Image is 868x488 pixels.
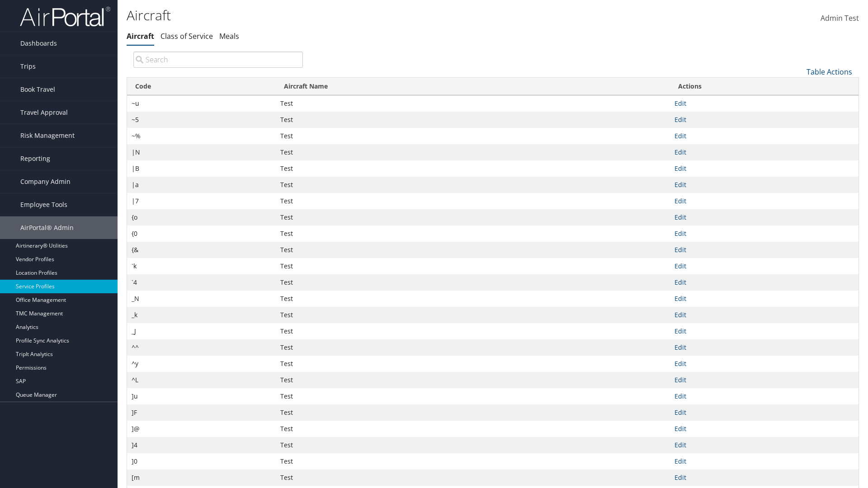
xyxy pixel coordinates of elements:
[20,170,71,193] span: Company Admin
[127,193,276,209] td: |7
[276,421,670,437] td: Test
[127,6,615,25] h1: Aircraft
[276,356,670,372] td: Test
[276,372,670,388] td: Test
[675,99,686,108] a: Edit
[675,180,686,189] a: Edit
[20,216,74,239] span: AirPortal® Admin
[20,124,75,147] span: Risk Management
[127,160,276,177] td: |B
[127,323,276,339] td: _J
[675,294,686,303] a: Edit
[276,291,670,307] td: Test
[127,225,276,242] td: {0
[675,424,686,433] a: Edit
[276,112,670,128] td: Test
[127,453,276,469] td: ]0
[20,6,110,27] img: airportal-logo.png
[821,13,859,23] span: Admin Test
[675,115,686,124] a: Edit
[276,469,670,486] td: Test
[807,67,852,77] a: Table Actions
[276,453,670,469] td: Test
[20,101,68,124] span: Travel Approval
[675,343,686,352] a: Edit
[670,78,859,95] th: Actions
[127,78,276,95] th: Code: activate to sort column ascending
[276,209,670,225] td: Test
[20,32,57,55] span: Dashboards
[127,404,276,421] td: ]F
[20,78,55,101] span: Book Travel
[127,95,276,112] td: ~u
[276,225,670,242] td: Test
[276,78,670,95] th: Aircraft Name: activate to sort column ascending
[675,473,686,482] a: Edit
[127,112,276,128] td: ~5
[675,359,686,368] a: Edit
[675,408,686,417] a: Edit
[276,193,670,209] td: Test
[127,291,276,307] td: _N
[675,229,686,238] a: Edit
[127,209,276,225] td: {o
[219,31,239,41] a: Meals
[127,144,276,160] td: |N
[127,31,154,41] a: Aircraft
[127,437,276,453] td: ]4
[276,274,670,291] td: Test
[675,245,686,254] a: Edit
[276,177,670,193] td: Test
[276,160,670,177] td: Test
[675,327,686,335] a: Edit
[276,144,670,160] td: Test
[276,242,670,258] td: Test
[160,31,213,41] a: Class of Service
[675,213,686,221] a: Edit
[276,323,670,339] td: Test
[276,95,670,112] td: Test
[127,469,276,486] td: [m
[127,274,276,291] td: `4
[276,437,670,453] td: Test
[675,278,686,286] a: Edit
[20,193,67,216] span: Employee Tools
[127,177,276,193] td: |a
[276,404,670,421] td: Test
[276,339,670,356] td: Test
[127,339,276,356] td: ^^
[675,375,686,384] a: Edit
[675,457,686,465] a: Edit
[127,372,276,388] td: ^L
[276,258,670,274] td: Test
[821,5,859,33] a: Admin Test
[675,441,686,449] a: Edit
[127,421,276,437] td: ]@
[675,148,686,156] a: Edit
[276,388,670,404] td: Test
[675,131,686,140] a: Edit
[20,55,36,78] span: Trips
[127,258,276,274] td: `k
[127,388,276,404] td: ]u
[276,128,670,144] td: Test
[133,52,303,68] input: Search
[675,197,686,205] a: Edit
[127,307,276,323] td: _k
[675,392,686,400] a: Edit
[127,242,276,258] td: {&
[675,164,686,173] a: Edit
[127,128,276,144] td: ~%
[675,310,686,319] a: Edit
[127,356,276,372] td: ^y
[675,262,686,270] a: Edit
[20,147,50,170] span: Reporting
[276,307,670,323] td: Test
